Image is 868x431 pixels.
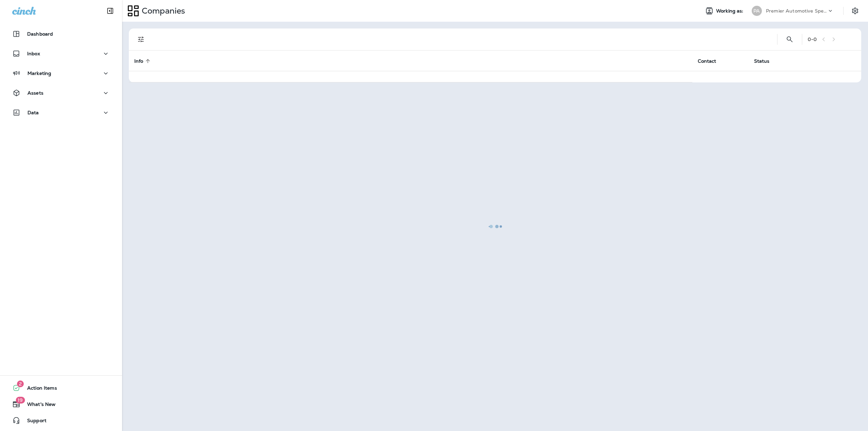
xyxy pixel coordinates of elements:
[27,71,51,76] p: Marketing
[7,106,115,119] button: Data
[101,4,120,18] button: Collapse Sidebar
[20,418,46,426] span: Support
[20,401,56,410] span: What's New
[7,397,115,411] button: 19What's New
[716,8,745,14] span: Working as:
[766,8,827,14] p: Premier Automotive Specialists
[27,110,39,115] p: Data
[849,5,861,17] button: Settings
[7,86,115,100] button: Assets
[27,31,53,37] p: Dashboard
[17,380,24,387] span: 2
[27,90,43,96] p: Assets
[139,6,185,16] p: Companies
[752,6,762,16] div: PA
[20,385,57,393] span: Action Items
[7,414,115,427] button: Support
[7,47,115,60] button: Inbox
[27,51,40,56] p: Inbox
[16,397,25,404] span: 19
[7,27,115,41] button: Dashboard
[7,66,115,80] button: Marketing
[7,381,115,395] button: 2Action Items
